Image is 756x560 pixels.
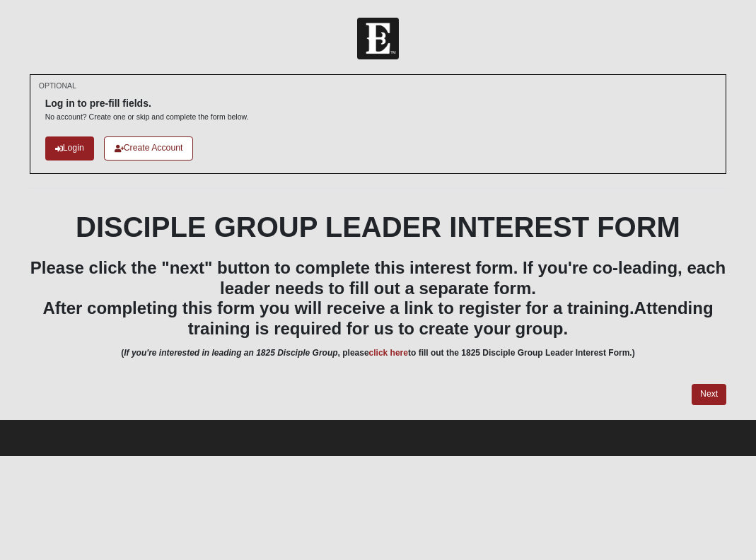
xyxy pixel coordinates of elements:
[369,348,408,358] a: click here
[45,112,249,122] p: No account? Create one or skip and complete the form below.
[45,98,249,110] h6: Log in to pre-fill fields.
[39,81,76,91] small: OPTIONAL
[104,136,194,160] a: Create Account
[692,384,726,404] a: Next
[357,18,399,59] img: Church of Eleven22 Logo
[30,258,727,339] h3: Please click the "next" button to complete this interest form. If you're co-leading, each leader ...
[124,348,337,358] i: If you're interested in leading an 1825 Disciple Group
[188,298,714,338] span: Attending training is required for us to create your group.
[45,136,94,160] a: Login
[76,211,680,243] b: DISCIPLE GROUP LEADER INTEREST FORM
[30,348,727,358] h6: ( , please to fill out the 1825 Disciple Group Leader Interest Form.)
